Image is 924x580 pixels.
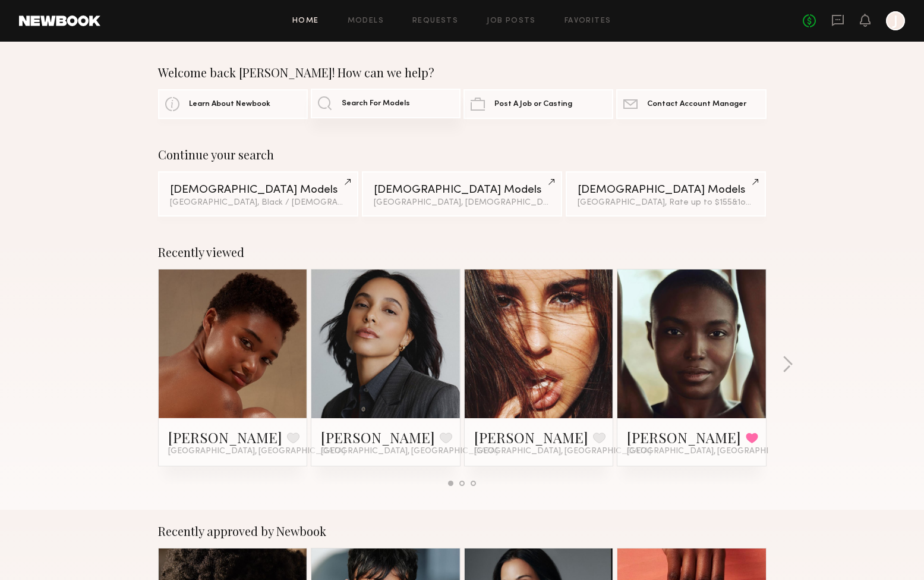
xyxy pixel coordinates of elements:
[158,89,308,119] a: Learn About Newbook
[886,11,905,30] a: J
[374,199,550,207] div: [GEOGRAPHIC_DATA], [DEMOGRAPHIC_DATA] / [DEMOGRAPHIC_DATA]
[487,17,536,25] a: Job Posts
[362,171,562,217] a: [DEMOGRAPHIC_DATA] Models[GEOGRAPHIC_DATA], [DEMOGRAPHIC_DATA] / [DEMOGRAPHIC_DATA]
[374,184,550,196] div: [DEMOGRAPHIC_DATA] Models
[494,101,572,108] span: Post A Job or Casting
[578,199,754,207] div: [GEOGRAPHIC_DATA], Rate up to $155
[348,17,384,25] a: Models
[170,184,346,196] div: [DEMOGRAPHIC_DATA] Models
[566,171,766,217] a: [DEMOGRAPHIC_DATA] Models[GEOGRAPHIC_DATA], Rate up to $155&1other filter
[321,428,435,447] a: [PERSON_NAME]
[311,89,461,118] a: Search For Models
[616,89,766,119] a: Contact Account Manager
[565,17,611,25] a: Favorites
[627,447,804,456] span: [GEOGRAPHIC_DATA], [GEOGRAPHIC_DATA]
[158,171,358,217] a: [DEMOGRAPHIC_DATA] Models[GEOGRAPHIC_DATA], Black / [DEMOGRAPHIC_DATA]
[168,428,282,447] a: [PERSON_NAME]
[292,17,319,25] a: Home
[321,447,498,456] span: [GEOGRAPHIC_DATA], [GEOGRAPHIC_DATA]
[474,428,588,447] a: [PERSON_NAME]
[463,89,613,119] a: Post A Job or Casting
[189,101,270,108] span: Learn About Newbook
[168,447,345,456] span: [GEOGRAPHIC_DATA], [GEOGRAPHIC_DATA]
[158,524,767,538] div: Recently approved by Newbook
[158,245,767,259] div: Recently viewed
[158,65,767,80] div: Welcome back [PERSON_NAME]! How can we help?
[647,101,746,108] span: Contact Account Manager
[158,148,767,162] div: Continue your search
[170,199,346,207] div: [GEOGRAPHIC_DATA], Black / [DEMOGRAPHIC_DATA]
[342,100,410,108] span: Search For Models
[412,17,458,25] a: Requests
[474,447,651,456] span: [GEOGRAPHIC_DATA], [GEOGRAPHIC_DATA]
[578,184,754,196] div: [DEMOGRAPHIC_DATA] Models
[732,199,783,206] span: & 1 other filter
[627,428,741,447] a: [PERSON_NAME]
